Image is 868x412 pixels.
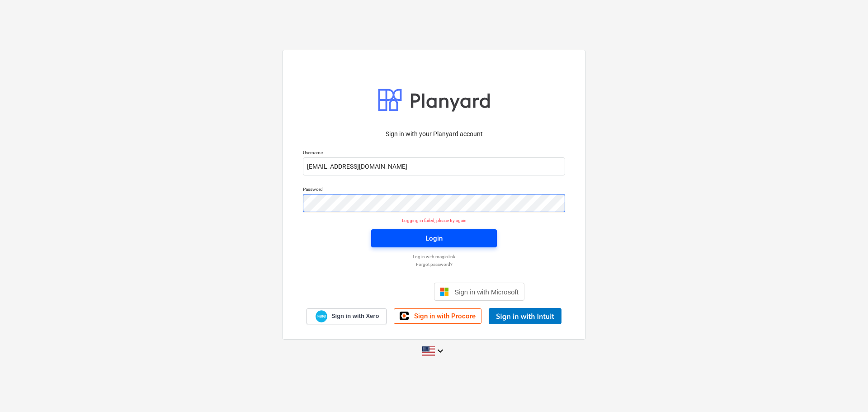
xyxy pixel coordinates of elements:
input: Username [303,157,565,175]
a: Log in with magic link [298,254,570,260]
p: Logging in failed, please try again [297,218,571,223]
a: Sign in with Xero [307,308,387,324]
p: Username [303,150,565,157]
span: Sign in with Procore [414,312,476,320]
iframe: Sign in with Google Button [339,282,431,302]
img: Microsoft logo [440,287,449,296]
p: Password [303,186,565,194]
a: Forgot password? [298,261,570,267]
p: Sign in with your Planyard account [303,129,565,139]
span: Sign in with Xero [331,312,379,320]
i: keyboard_arrow_down [435,346,446,356]
div: Login [425,232,443,244]
iframe: Chat Widget [823,369,868,412]
span: Sign in with Microsoft [454,288,519,296]
img: Xero logo [316,310,327,322]
a: Sign in with Procore [394,308,481,324]
button: Login [371,229,497,247]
